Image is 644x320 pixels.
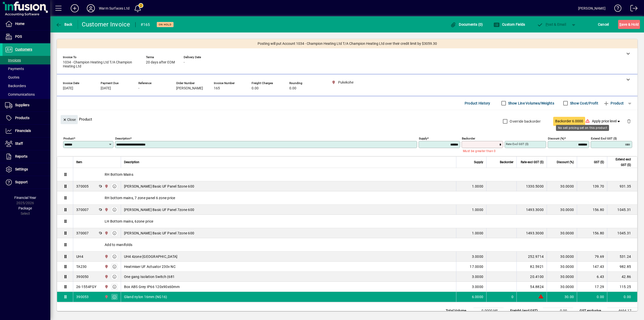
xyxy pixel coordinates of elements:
label: Show Line Volumes/Weights [507,101,554,106]
span: Settings [15,167,28,171]
span: Staff [15,141,23,146]
span: Backorders [5,84,26,88]
span: Product History [465,99,490,107]
button: Apply price level [590,117,623,126]
div: 252.9714 [520,254,544,259]
a: Logout [627,1,638,17]
div: 82.5921 [520,264,544,269]
td: 1045.31 [607,205,637,215]
span: Products [15,116,29,120]
td: 156.80 [577,205,607,215]
a: Payments [3,64,50,73]
td: 931.35 [607,181,637,191]
button: Save & Hold [618,20,640,29]
mat-label: Backorder [462,137,475,140]
label: Show Cost/Profit [569,101,598,106]
span: ave & Hold [619,20,639,28]
span: Apply price level [592,119,621,124]
div: RH Bottom Mains [73,168,637,181]
span: 20 days after EOM [146,60,175,64]
span: [DATE] [63,86,73,90]
div: [PERSON_NAME] [578,4,606,12]
span: 0 [511,294,513,299]
td: 30.0000 [547,205,577,215]
span: Pukekohe [103,207,109,212]
div: Product [57,110,637,128]
span: Back [56,22,72,26]
td: 0.00 [607,292,637,302]
span: 3.0000 [472,284,484,289]
button: Post & Email [534,20,569,29]
mat-label: Rate excl GST ($) [506,142,529,146]
mat-error: Must be greater than 0 [463,148,499,153]
span: One gang Isolation Switch (681 [124,274,175,279]
td: 30.0000 [547,181,577,191]
div: 370005 [76,184,89,189]
td: 4694.17 [607,308,637,314]
span: Documents (0) [450,22,483,26]
app-page-header-button: Delete [623,119,635,123]
button: Documents (0) [449,20,484,29]
span: Quotes [5,75,19,79]
span: Discount (%) [557,159,574,165]
span: 0.00 [289,86,296,90]
div: 370007 [76,207,89,212]
a: Invoices [3,56,50,64]
span: 17.0000 [470,264,483,269]
span: Communications [5,92,35,96]
mat-label: Description [115,137,130,140]
button: Backorder 6.0000 [553,117,585,126]
td: 30.0000 [547,252,577,262]
div: 390050 [76,274,89,279]
span: 0.00 [252,86,259,90]
a: Quotes [3,73,50,82]
div: Warm Surfaces Ltd [99,4,130,12]
a: Settings [3,163,50,176]
a: Reports [3,150,50,163]
td: 6.43 [577,272,607,282]
label: Override backorder [509,119,541,124]
td: 115.25 [607,282,637,292]
span: Pukekohe [103,254,109,259]
a: POS [3,30,50,43]
span: Box ABS Grey IP66 120x90x60mm [124,284,180,289]
td: 1045.31 [607,228,637,238]
span: Payments [5,67,24,71]
span: Invoices [5,58,21,62]
a: Suppliers [3,99,50,112]
div: 390053 [76,294,89,299]
span: Backorder 6.0000 [555,119,583,124]
span: 1034 - Champion Heating Ltd T/A Champion Heating Ltd [63,60,138,68]
button: Product History [463,99,492,108]
span: Financials [15,129,31,133]
td: Freight (excl GST) [508,308,543,314]
span: Financial Year [14,196,36,200]
span: S [619,22,621,26]
button: Profile [83,4,99,13]
span: Reports [15,154,27,158]
span: Supply [474,159,483,165]
td: 156.80 [577,228,607,238]
div: TA230 [76,264,87,269]
a: Backorders [3,82,50,90]
td: 30.0000 [547,228,577,238]
span: GST ($) [594,159,604,165]
span: Suppliers [15,103,29,107]
div: 370007 [76,231,89,236]
span: [DATE] [101,86,111,90]
div: RH bottom mains, 7 zone panel 6 zone price [73,191,637,204]
app-page-header-button: Close [59,117,79,122]
span: - [138,86,139,90]
a: Products [3,112,50,124]
td: 30.0000 [547,282,577,292]
td: 147.43 [577,262,607,272]
mat-label: Product [63,137,74,140]
span: 1.0000 [472,184,484,189]
button: Add [67,4,83,13]
div: Customer Invoice [82,20,130,28]
span: Pukekohe [103,264,109,269]
button: Back [54,20,74,29]
span: Item [76,159,82,165]
span: [PERSON_NAME] Basic UF Panel 5zone 600 [124,184,194,189]
td: 42.86 [607,272,637,282]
